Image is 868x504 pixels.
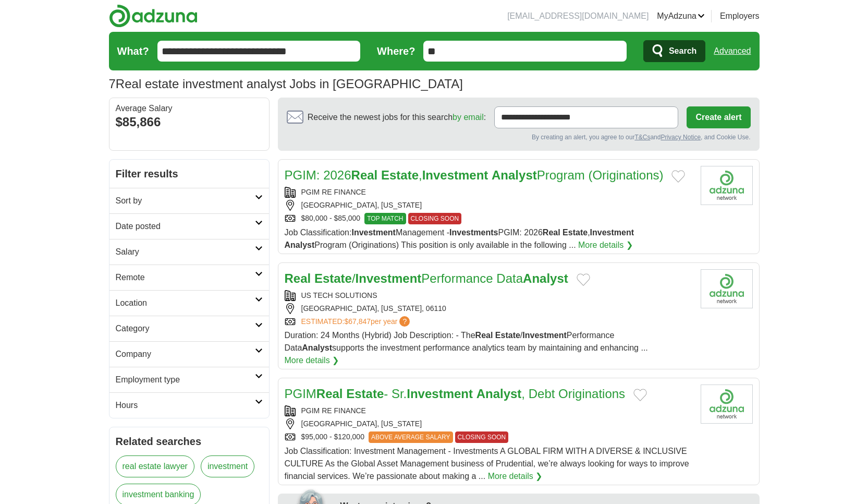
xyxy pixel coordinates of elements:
[285,187,692,198] div: PGIM RE FINANCE
[590,228,634,237] strong: Investment
[116,348,255,361] h2: Company
[449,228,498,237] strong: Investments
[316,387,343,401] strong: Real
[109,239,269,265] a: Salary
[701,166,753,205] img: Company logo
[422,168,488,182] strong: Investment
[377,43,415,59] label: Where?
[381,168,419,182] strong: Estate
[643,40,705,62] button: Search
[687,106,750,128] button: Create alert
[116,246,255,258] h2: Salary
[351,228,395,237] strong: Investment
[109,367,269,392] a: Employment type
[285,271,568,285] a: Real Estate/InvestmentPerformance DataAnalyst
[116,322,255,335] h2: Category
[109,316,269,341] a: Category
[285,241,315,249] strong: Analyst
[657,10,705,22] a: MyAdzuna
[285,331,648,352] span: Duration: 24 Months (Hybrid) Job Description: - The / Performance Data supports the investment pe...
[578,239,633,251] a: More details ❯
[314,271,352,285] strong: Estate
[109,75,116,93] span: 7
[285,418,692,429] div: [GEOGRAPHIC_DATA], [US_STATE]
[285,405,692,416] div: PGIM RE FINANCE
[407,387,473,401] strong: Investment
[701,385,753,424] img: Company logo
[116,195,255,207] h2: Sort by
[346,387,384,401] strong: Estate
[492,168,537,182] strong: Analyst
[563,228,588,237] strong: Estate
[116,297,255,309] h2: Location
[453,113,484,122] a: by email
[116,434,263,449] h2: Related searches
[109,213,269,239] a: Date posted
[369,431,453,443] span: ABOVE AVERAGE SALARY
[308,111,486,124] span: Receive the newest jobs for this search :
[109,160,269,188] h2: Filter results
[285,447,689,481] span: Job Classification: Investment Management - Investments A GLOBAL FIRM WITH A DIVERSE & INCLUSIVE ...
[495,331,520,340] strong: Estate
[488,470,543,483] a: More details ❯
[285,303,692,314] div: [GEOGRAPHIC_DATA], [US_STATE], 06110
[301,316,412,327] a: ESTIMATED:$67,847per year?
[109,4,198,28] img: Adzuna logo
[116,220,255,233] h2: Date posted
[302,343,332,352] strong: Analyst
[285,168,664,182] a: PGIM: 2026Real Estate,Investment AnalystProgram (Originations)
[633,389,647,401] button: Add to favorite jobs
[109,341,269,367] a: Company
[634,134,650,141] a: T&Cs
[109,290,269,316] a: Location
[577,273,590,286] button: Add to favorite jobs
[455,431,509,443] span: CLOSING SOON
[117,43,149,59] label: What?
[661,134,701,141] a: Privacy Notice
[285,200,692,211] div: [GEOGRAPHIC_DATA], [US_STATE]
[408,213,462,224] span: CLOSING SOON
[523,271,568,285] strong: Analyst
[285,290,692,301] div: US TECH SOLUTIONS
[285,213,692,224] div: $80,000 - $85,000
[109,77,463,91] h1: Real estate investment analyst Jobs in [GEOGRAPHIC_DATA]
[109,188,269,213] a: Sort by
[285,354,339,367] a: More details ❯
[116,113,263,131] div: $85,866
[116,374,255,386] h2: Employment type
[720,10,760,22] a: Employers
[475,331,493,340] strong: Real
[116,104,263,113] div: Average Salary
[671,170,685,183] button: Add to favorite jobs
[116,399,255,412] h2: Hours
[285,228,634,249] span: Job Classification: Management - PGIM: 2026 , Program (Originations) This position is only availa...
[364,213,406,224] span: TOP MATCH
[476,387,522,401] strong: Analyst
[109,392,269,418] a: Hours
[543,228,560,237] strong: Real
[701,269,753,308] img: Company logo
[285,271,311,285] strong: Real
[351,168,378,182] strong: Real
[285,431,692,443] div: $95,000 - $120,000
[522,331,566,340] strong: Investment
[116,455,194,477] a: real estate lawyer
[287,133,751,142] div: By creating an alert, you agree to our and , and Cookie Use.
[507,10,649,22] li: [EMAIL_ADDRESS][DOMAIN_NAME]
[285,387,626,401] a: PGIMReal Estate- Sr.Investment Analyst, Debt Originations
[399,316,410,327] span: ?
[116,271,255,284] h2: Remote
[109,265,269,290] a: Remote
[201,455,254,477] a: investment
[356,271,422,285] strong: Investment
[714,41,751,62] a: Advanced
[344,317,371,326] span: $67,847
[669,41,696,62] span: Search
